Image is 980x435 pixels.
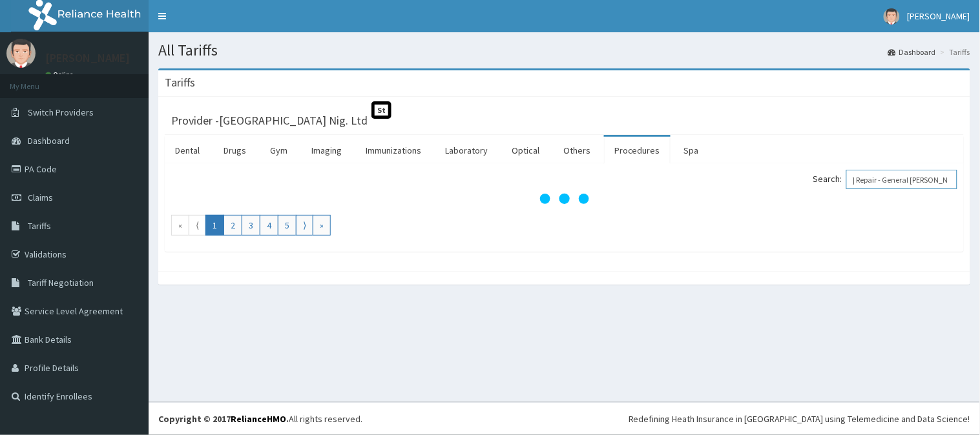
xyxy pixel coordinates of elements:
a: Go to next page [296,215,313,236]
span: St [371,101,391,119]
span: Tariffs [28,220,51,232]
span: Switch Providers [28,106,94,118]
label: Search: [813,170,957,189]
a: Drugs [213,137,256,164]
a: Gym [260,137,298,164]
a: Others [553,137,601,164]
a: Imaging [301,137,352,164]
a: Spa [674,137,709,164]
a: Go to last page [313,215,331,236]
a: Go to previous page [189,215,206,236]
a: Dashboard [888,46,936,57]
a: Online [45,70,76,79]
input: Search: [846,170,957,189]
img: User Image [6,39,36,68]
h3: Provider - [GEOGRAPHIC_DATA] Nig. Ltd [171,115,368,126]
a: Optical [501,137,550,164]
li: Tariffs [937,46,970,57]
a: Procedures [604,137,671,164]
div: Redefining Heath Insurance in [GEOGRAPHIC_DATA] using Telemedicine and Data Science! [629,412,970,425]
p: [PERSON_NAME] [45,52,130,64]
footer: All rights reserved. [149,402,980,435]
svg: audio-loading [539,173,590,225]
a: Go to page number 2 [224,215,242,236]
h1: All Tariffs [158,42,970,59]
span: Claims [28,192,53,203]
a: Go to first page [171,215,189,236]
img: User Image [884,8,900,25]
a: Go to page number 3 [242,215,260,236]
strong: Copyright © 2017 . [158,413,289,425]
span: [PERSON_NAME] [908,10,970,22]
a: Laboratory [435,137,498,164]
h3: Tariffs [165,77,195,88]
a: Go to page number 5 [278,215,297,236]
span: Dashboard [28,135,70,147]
a: Dental [165,137,210,164]
a: RelianceHMO [231,413,286,425]
a: Go to page number 4 [260,215,278,236]
span: Tariff Negotiation [28,277,94,288]
a: Immunizations [355,137,432,164]
a: Go to page number 1 [205,215,224,236]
